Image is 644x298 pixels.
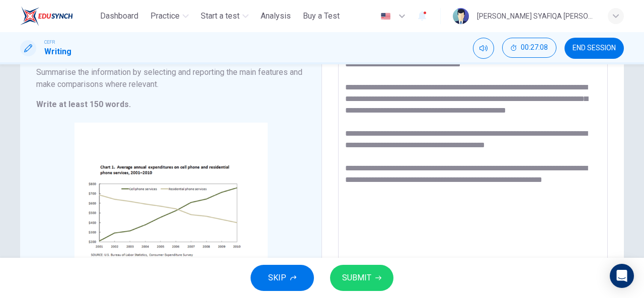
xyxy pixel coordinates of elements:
[299,7,344,25] button: Buy a Test
[20,6,73,26] img: ELTC logo
[268,271,286,285] span: SKIP
[502,38,556,58] button: 00:27:08
[146,7,193,25] button: Practice
[251,265,314,291] button: SKIP
[502,38,556,59] div: Hide
[610,264,634,288] div: Open Intercom Messenger
[100,10,138,22] span: Dashboard
[303,10,340,22] span: Buy a Test
[261,10,291,22] span: Analysis
[342,271,371,285] span: SUBMIT
[127,207,215,231] button: Click to Zoom
[473,38,494,59] div: Mute
[44,39,55,46] span: CEFR
[96,7,142,25] button: Dashboard
[477,10,596,22] div: [PERSON_NAME] SYAFIQA [PERSON_NAME]
[521,44,548,52] span: 00:27:08
[565,38,624,59] button: END SESSION
[379,13,392,20] img: en
[330,265,393,291] button: SUBMIT
[573,44,616,52] span: END SESSION
[257,7,295,25] button: Analysis
[453,8,469,24] img: Profile picture
[44,46,71,58] h1: Writing
[197,7,253,25] button: Start a test
[20,6,96,26] a: ELTC logo
[36,66,305,90] h6: Summarise the information by selecting and reporting the main features and make comparisons where...
[36,100,131,109] strong: Write at least 150 words.
[150,10,180,22] span: Practice
[201,10,239,22] span: Start a test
